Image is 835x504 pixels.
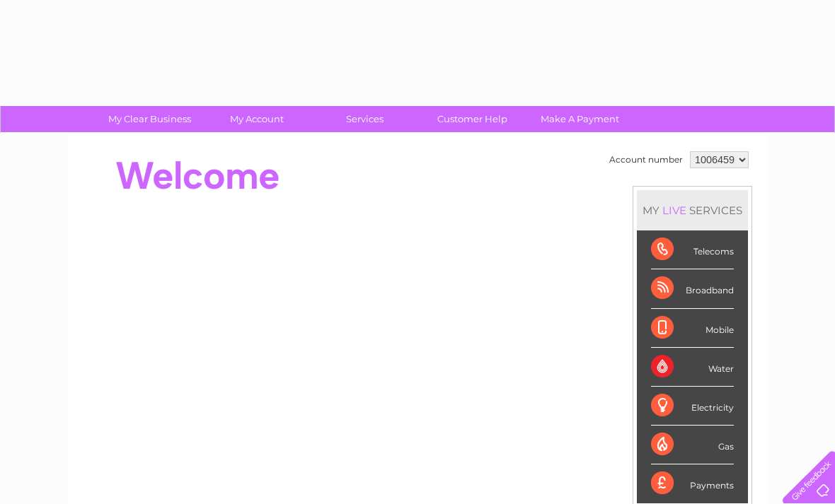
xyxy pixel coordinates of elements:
[606,148,686,172] td: Account number
[651,230,734,269] div: Telecoms
[199,106,316,132] a: My Account
[522,106,638,132] a: Make A Payment
[651,387,734,426] div: Electricity
[651,269,734,308] div: Broadband
[91,106,208,132] a: My Clear Business
[651,464,734,503] div: Payments
[660,204,689,217] div: LIVE
[651,309,734,348] div: Mobile
[651,348,734,387] div: Water
[414,106,531,132] a: Customer Help
[637,190,748,230] div: MY SERVICES
[306,106,423,132] a: Services
[651,426,734,464] div: Gas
